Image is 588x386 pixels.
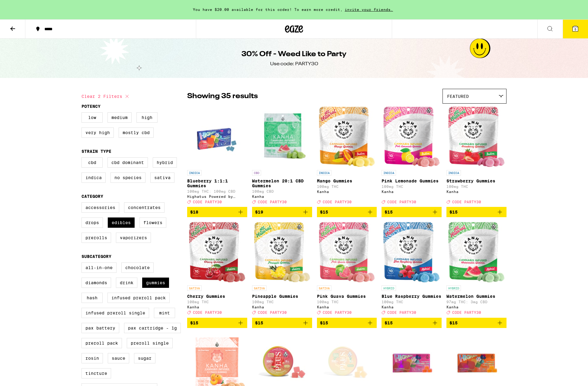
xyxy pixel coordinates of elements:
[81,112,103,123] label: Low
[81,202,119,213] label: Accessories
[252,179,312,188] p: Watermelon 20:1 CBD Gummies
[81,323,119,333] label: PAX Battery
[449,210,458,214] span: $15
[317,170,331,175] p: INDICA
[187,107,247,167] img: Highatus Powered by Cannabiotix - Blueberry 1:1:1 Gummies
[382,305,442,309] div: Kanha
[81,353,103,363] label: Rosin
[189,222,245,282] img: Kanha - Cherry Gummies
[187,91,258,101] p: Showing 35 results
[154,308,175,318] label: Mint
[382,285,396,291] p: HYBRID
[116,233,151,243] label: Vaporizers
[252,318,312,328] button: Add to bag
[252,189,312,193] p: 100mg CBD
[187,285,202,291] p: SATIVA
[446,294,507,299] p: Watermelon Gummies
[81,293,103,303] label: Hash
[134,353,155,363] label: Sugar
[387,311,416,315] span: CODE PARTY30
[446,318,507,328] button: Add to bag
[563,20,588,38] button: 5
[382,185,442,188] p: 100mg THC
[190,320,198,325] span: $15
[150,172,174,183] label: Sativa
[255,210,263,214] span: $19
[81,157,103,168] label: CBD
[320,320,328,325] span: $15
[383,222,440,282] img: Kanha - Blue Raspberry Gummies
[449,320,458,325] span: $15
[142,278,169,288] label: Gummies
[153,157,177,168] label: Hybrid
[383,107,440,167] img: Kanha - Pink Lemonade Gummies
[343,8,395,11] span: invite your friends.
[382,190,442,194] div: Kanha
[81,217,103,228] label: Drops
[107,293,170,303] label: Infused Preroll Pack
[187,300,247,304] p: 100mg THC
[446,190,507,194] div: Kanha
[323,200,352,204] span: CODE PARTY30
[81,262,117,273] label: All-In-One
[317,179,377,183] p: Mango Gummies
[317,305,377,309] div: Kanha
[448,222,505,282] img: Kanha - Watermelon Gummies
[187,189,247,193] p: 100mg THC: 100mg CBD
[317,285,331,291] p: SATIVA
[382,107,442,207] a: Open page for Pink Lemonade Gummies from Kanha
[81,308,149,318] label: Infused Preroll Single
[81,278,111,288] label: Diamonds
[452,200,481,204] span: CODE PARTY30
[187,107,247,207] a: Open page for Blueberry 1:1:1 Gummies from Highatus Powered by Cannabiotix
[446,300,507,304] p: 97mg THC: 3mg CBD
[446,179,507,183] p: Strawberry Gummies
[252,107,312,167] img: Kanha - Watermelon 20:1 CBD Gummies
[193,8,343,11] span: You have $20.00 available for this order! To earn more credit,
[187,179,247,188] p: Blueberry 1:1:1 Gummies
[446,107,507,207] a: Open page for Strawberry Gummies from Kanha
[108,217,135,228] label: Edibles
[187,195,247,198] div: Highatus Powered by Cannabiotix
[387,200,416,204] span: CODE PARTY30
[124,202,165,213] label: Concentrates
[382,300,442,304] p: 100mg THC
[382,207,442,217] button: Add to bag
[382,170,396,175] p: INDICA
[317,190,377,194] div: Kanha
[258,200,287,204] span: CODE PARTY30
[448,107,505,167] img: Kanha - Strawberry Gummies
[81,194,103,199] legend: Category
[190,210,198,214] span: $18
[119,127,154,138] label: Mostly CBD
[317,222,377,317] a: Open page for Pink Guava Gummies from Kanha
[382,222,442,317] a: Open page for Blue Raspberry Gummies from Kanha
[252,207,312,217] button: Add to bag
[136,112,158,123] label: High
[382,294,442,299] p: Blue Raspberry Gummies
[108,353,129,363] label: Sauce
[317,207,377,217] button: Add to bag
[447,94,469,99] span: Featured
[382,318,442,328] button: Add to bag
[254,222,310,282] img: Kanha - Pineapple Gummies
[81,254,111,259] legend: Subcategory
[107,112,132,123] label: Medium
[320,210,328,214] span: $15
[446,170,461,175] p: INDICA
[81,104,101,109] legend: Potency
[193,311,222,315] span: CODE PARTY30
[81,127,114,138] label: Very High
[385,210,393,214] span: $15
[446,207,507,217] button: Add to bag
[81,368,111,378] label: Tincture
[252,294,312,299] p: Pineapple Gummies
[252,107,312,207] a: Open page for Watermelon 20:1 CBD Gummies from Kanha
[81,172,106,183] label: Indica
[446,185,507,188] p: 100mg THC
[323,311,352,315] span: CODE PARTY30
[107,157,148,168] label: CBD Dominant
[187,207,247,217] button: Add to bag
[81,89,131,104] button: Clear 2 filters
[252,305,312,309] div: Kanha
